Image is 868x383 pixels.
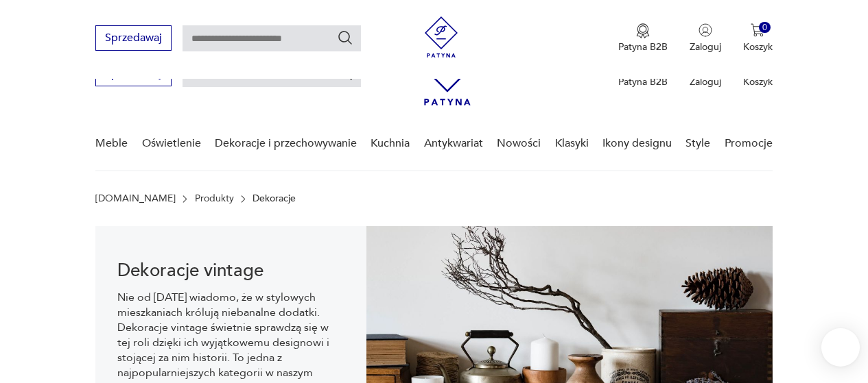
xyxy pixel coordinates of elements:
[95,70,172,79] a: Sprzedawaj
[690,40,721,53] p: Zaloguj
[253,193,296,204] p: Dekoracje
[421,16,462,58] img: Patyna - sklep z meblami i dekoracjami vintage
[602,117,672,170] a: Ikony designu
[690,75,721,88] p: Zaloguj
[743,40,773,53] p: Koszyk
[751,23,764,37] img: Ikona koszyka
[337,29,353,46] button: Szukaj
[117,262,344,279] h1: Dekoracje vintage
[690,23,721,53] button: Zaloguj
[497,117,541,170] a: Nowości
[821,328,860,367] iframe: Smartsupp widget button
[618,40,668,53] p: Patyna B2B
[95,193,176,204] a: [DOMAIN_NAME]
[618,23,668,53] button: Patyna B2B
[743,75,773,88] p: Koszyk
[142,117,201,170] a: Oświetlenie
[685,117,710,170] a: Style
[618,75,668,88] p: Patyna B2B
[555,117,589,170] a: Klasyki
[95,34,172,44] a: Sprzedawaj
[195,193,234,204] a: Produkty
[95,25,172,51] button: Sprzedawaj
[215,117,357,170] a: Dekoracje i przechowywanie
[95,117,128,170] a: Meble
[424,117,483,170] a: Antykwariat
[725,117,773,170] a: Promocje
[618,23,668,53] a: Ikona medaluPatyna B2B
[371,117,410,170] a: Kuchnia
[759,22,771,34] div: 0
[636,23,650,38] img: Ikona medalu
[699,23,712,37] img: Ikonka użytkownika
[743,23,773,53] button: 0Koszyk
